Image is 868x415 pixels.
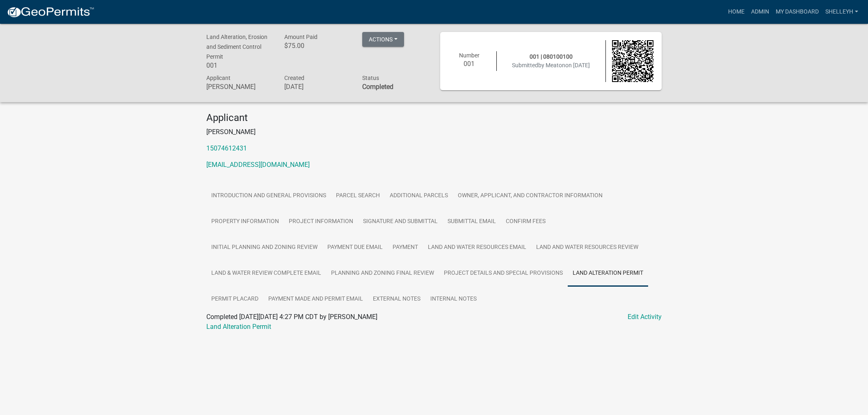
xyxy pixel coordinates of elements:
[331,183,385,209] a: Parcel search
[568,260,648,287] a: Land Alteration Permit
[263,286,368,312] a: Payment Made and Permit Email
[425,286,482,312] a: Internal Notes
[206,83,272,91] h6: [PERSON_NAME]
[443,209,501,235] a: Submittal Email
[326,260,439,287] a: Planning and Zoning Final Review
[822,4,861,20] a: shelleyh
[362,83,393,91] strong: Completed
[206,144,247,152] a: 15074612431
[284,83,350,91] h6: [DATE]
[628,312,662,322] a: Edit Activity
[362,32,404,47] button: Actions
[284,42,350,50] h6: $75.00
[368,286,425,312] a: External Notes
[206,183,331,209] a: Introduction and General Provisions
[530,53,573,60] span: 001 | 080100100
[531,235,643,261] a: Land and Water Resources Review
[459,52,480,59] span: Number
[284,34,318,40] span: Amount Paid
[284,75,304,81] span: Created
[358,209,443,235] a: Signature and Submittal
[772,4,822,20] a: My Dashboard
[206,112,662,124] h4: Applicant
[206,75,231,81] span: Applicant
[725,4,748,20] a: Home
[284,209,358,235] a: Project Information
[206,209,284,235] a: Property Information
[423,235,531,261] a: Land and Water Resources Email
[206,286,263,312] a: Permit Placard
[385,183,453,209] a: Additional Parcels
[439,260,568,287] a: Project Details and Special Provisions
[206,161,310,169] a: [EMAIL_ADDRESS][DOMAIN_NAME]
[206,127,662,137] p: [PERSON_NAME]
[322,235,388,261] a: Payment Due Email
[206,235,322,261] a: Initial Planning and Zoning Review
[206,313,377,321] span: Completed [DATE][DATE] 4:27 PM CDT by [PERSON_NAME]
[512,62,590,68] span: Submitted on [DATE]
[448,60,490,68] h6: 001
[206,34,267,60] span: Land Alteration, Erosion and Sediment Control Permit
[362,75,379,81] span: Status
[612,40,654,82] img: QR code
[538,62,565,68] span: by Meaton
[388,235,423,261] a: Payment
[453,183,608,209] a: Owner, Applicant, and Contractor Information
[501,209,550,235] a: Confirm Fees
[206,260,326,287] a: Land & Water Review Complete Email
[206,323,271,331] a: Land Alteration Permit
[206,62,272,69] h6: 001
[748,4,772,20] a: Admin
